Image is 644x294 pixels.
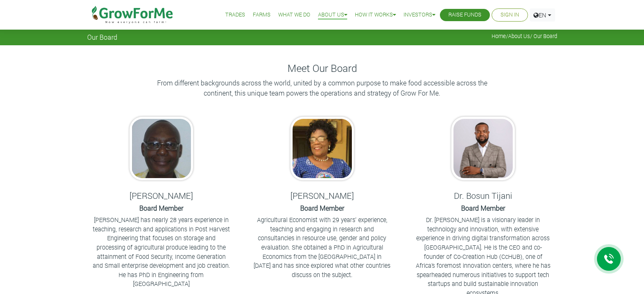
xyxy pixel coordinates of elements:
[355,11,396,19] a: How it Works
[252,190,392,201] h5: [PERSON_NAME]
[130,117,193,180] img: growforme image
[451,117,515,180] img: growforme image
[252,204,392,212] h6: Board Member
[492,33,506,39] a: Home
[492,33,557,39] span: / / Our Board
[413,204,553,212] h6: Board Member
[278,11,310,19] a: What We Do
[404,11,435,19] a: Investors
[93,215,230,289] p: [PERSON_NAME] has nearly 28 years experience in teaching, research and applications in Post Harve...
[87,62,557,74] h4: Meet Our Board
[508,33,530,39] a: About Us
[254,215,391,279] p: Agricultural Economist with 29 years’ experience, teaching and engaging in research and consultan...
[253,11,271,19] a: Farms
[225,11,245,19] a: Trades
[290,117,354,180] img: growforme image
[448,11,481,19] a: Raise Funds
[87,33,117,41] span: Our Board
[91,190,231,201] h5: [PERSON_NAME]
[318,11,347,19] a: About Us
[530,8,555,22] a: EN
[413,190,553,201] h5: Dr. Bosun Tijani
[500,11,519,19] a: Sign In
[91,204,231,212] h6: Board Member
[153,78,492,98] p: From different backgrounds across the world, united by a common purpose to make food accessible a...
